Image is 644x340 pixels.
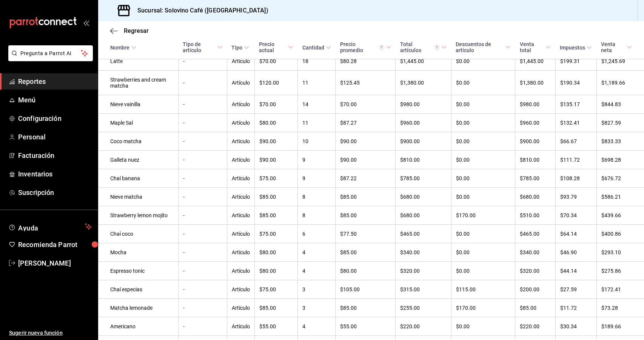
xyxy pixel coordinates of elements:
[396,114,451,132] td: $960.00
[515,71,556,95] td: $1,380.00
[254,206,298,225] td: $85.00
[555,317,596,336] td: $30.34
[231,45,242,51] div: Tipo
[98,114,178,132] td: Maple Sal
[98,317,178,336] td: Americano
[18,240,92,250] span: Recomienda Parrot
[560,45,592,51] span: Impuestos
[18,132,92,142] span: Personal
[555,71,596,95] td: $190.34
[20,49,81,57] span: Pregunta a Parrot AI
[515,114,556,132] td: $960.00
[227,151,254,169] td: Artículo
[227,169,254,188] td: Artículo
[178,169,227,188] td: -
[555,132,596,151] td: $66.67
[515,225,556,243] td: $465.00
[596,299,644,317] td: $73.28
[515,95,556,114] td: $980.00
[183,41,222,53] span: Tipo de artículo
[520,41,551,53] span: Venta total
[596,262,644,280] td: $275.86
[555,95,596,114] td: $135.17
[379,45,384,50] svg: Precio promedio = Total artículos / cantidad
[451,52,515,71] td: $0.00
[18,76,92,87] span: Reportes
[336,206,396,225] td: $85.00
[451,206,515,225] td: $170.00
[555,188,596,206] td: $93.79
[596,95,644,114] td: $844.83
[254,317,298,336] td: $55.00
[18,113,92,124] span: Configuración
[336,280,396,299] td: $105.00
[596,317,644,336] td: $189.66
[336,299,396,317] td: $85.00
[298,71,336,95] td: 11
[400,41,440,53] div: Total artículos
[298,206,336,225] td: 8
[451,299,515,317] td: $170.00
[396,132,451,151] td: $900.00
[451,151,515,169] td: $0.00
[396,71,451,95] td: $1,380.00
[227,52,254,71] td: Artículo
[98,52,178,71] td: Latte
[396,262,451,280] td: $320.00
[254,95,298,114] td: $70.00
[555,280,596,299] td: $27.59
[227,317,254,336] td: Artículo
[298,262,336,280] td: 4
[178,52,227,71] td: -
[18,258,92,268] span: [PERSON_NAME]
[5,55,93,63] a: Pregunta a Parrot AI
[231,45,249,51] span: Tipo
[456,41,511,53] span: Descuentos de artículo
[451,95,515,114] td: $0.00
[396,225,451,243] td: $465.00
[596,114,644,132] td: $827.59
[298,52,336,71] td: 18
[596,151,644,169] td: $698.28
[227,299,254,317] td: Artículo
[596,71,644,95] td: $1,189.66
[396,206,451,225] td: $680.00
[254,299,298,317] td: $85.00
[298,225,336,243] td: 6
[515,280,556,299] td: $200.00
[396,52,451,71] td: $1,445.00
[555,299,596,317] td: $11.72
[110,45,136,51] span: Nombre
[400,41,447,53] span: Total artículos
[18,169,92,179] span: Inventarios
[18,222,82,231] span: Ayuda
[227,114,254,132] td: Artículo
[98,132,178,151] td: Coco matcha
[336,52,396,71] td: $80.28
[396,169,451,188] td: $785.00
[178,225,227,243] td: -
[396,243,451,262] td: $340.00
[601,41,625,53] div: Venta neta
[83,20,89,26] button: open_drawer_menu
[98,169,178,188] td: Chaí banana
[515,132,556,151] td: $900.00
[336,114,396,132] td: $87.27
[396,280,451,299] td: $315.00
[555,243,596,262] td: $46.90
[396,188,451,206] td: $680.00
[451,132,515,151] td: $0.00
[178,114,227,132] td: -
[302,45,324,51] div: Cantidad
[18,95,92,105] span: Menú
[596,188,644,206] td: $586.21
[340,41,384,53] div: Precio promedio
[227,206,254,225] td: Artículo
[451,280,515,299] td: $115.00
[98,151,178,169] td: Galleta nuez
[298,132,336,151] td: 10
[596,169,644,188] td: $676.72
[451,71,515,95] td: $0.00
[298,280,336,299] td: 3
[515,243,556,262] td: $340.00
